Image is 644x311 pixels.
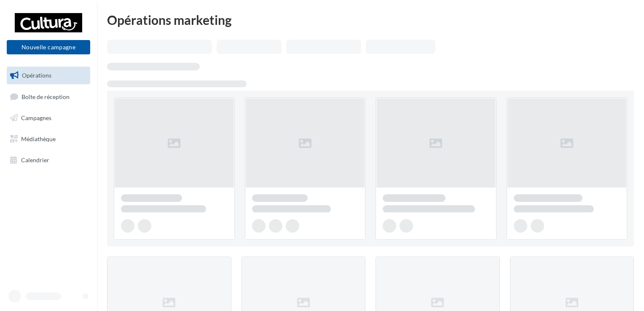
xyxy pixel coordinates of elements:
a: Médiathèque [5,130,92,148]
a: Boîte de réception [5,88,92,106]
a: Opérations [5,67,92,84]
div: Opérations marketing [107,13,634,26]
span: Médiathèque [21,135,56,142]
a: Calendrier [5,151,92,169]
span: Boîte de réception [21,93,70,100]
button: Nouvelle campagne [7,40,90,54]
a: Campagnes [5,109,92,127]
span: Opérations [22,72,51,79]
span: Campagnes [21,114,51,121]
span: Calendrier [21,156,49,163]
